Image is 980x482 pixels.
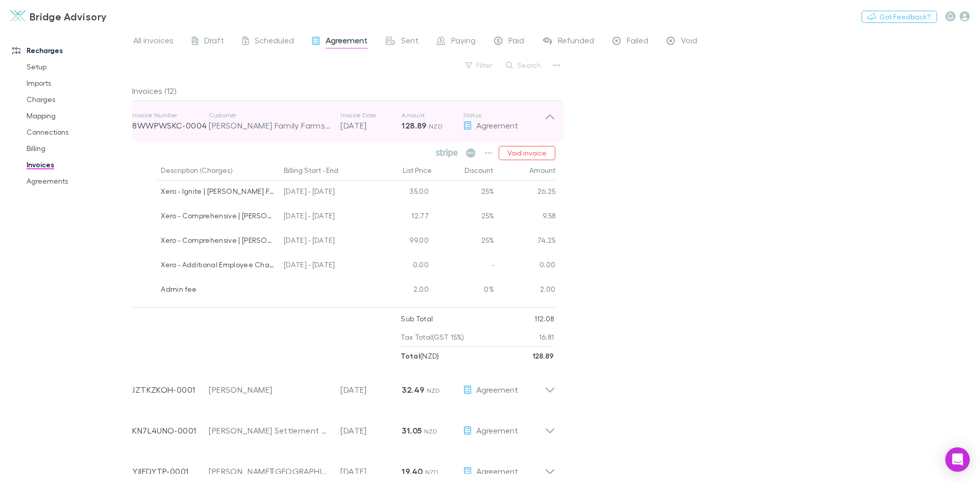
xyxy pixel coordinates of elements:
span: Paid [508,35,524,48]
div: JZTKZKOH-0001[PERSON_NAME][DATE]32.49 NZDAgreement [124,365,563,406]
span: Refunded [558,35,594,48]
span: All invoices [133,35,174,48]
a: Invoices [16,157,138,173]
strong: 128.89 [402,120,426,131]
p: 112.08 [534,310,554,328]
div: [PERSON_NAME] Family Farms Limited [209,119,330,132]
span: NZD [429,122,443,130]
div: 74.25 [494,230,556,254]
div: 25% [433,181,494,205]
p: Status [463,111,545,119]
div: Xero - Comprehensive | [PERSON_NAME] Farming Partnership Limited [161,205,276,226]
button: Search [501,59,547,71]
div: Xero - Ignite | [PERSON_NAME] Family Farms Limited [161,181,276,202]
img: Bridge Advisory's Logo [10,10,26,22]
a: Recharges [2,42,138,59]
div: KN7L4UNO-0001[PERSON_NAME] Settlement Trust[DATE]31.05 NZDAgreement [124,406,563,447]
a: Billing [16,140,138,157]
a: Mapping [16,108,138,124]
div: 2.00 [494,278,556,303]
div: [DATE] - [DATE] [280,254,372,278]
p: 16.81 [539,328,554,346]
p: KN7L4UNO-0001 [132,424,209,437]
p: [DATE] [340,465,402,477]
div: 35.00 [372,181,433,205]
div: 12.77 [372,205,433,230]
div: Xero - Additional Employee Charges | [PERSON_NAME] Farming Partnership Limited [161,254,276,275]
div: Admin fee [161,278,276,300]
p: Invoice Number [132,111,209,119]
span: NZD [427,387,440,394]
button: Filter [460,59,499,71]
a: Agreements [16,173,138,189]
button: Got Feedback? [862,11,937,23]
span: Draft [204,35,224,48]
div: 25% [433,230,494,254]
div: 2.00 [372,278,433,303]
span: Paying [451,35,476,48]
span: Agreement [476,425,518,435]
div: [PERSON_NAME] Settlement Trust [209,424,330,437]
span: Scheduled [255,35,294,48]
div: 0% [433,278,494,303]
p: JZTKZKOH-0001 [132,384,209,396]
a: Bridge Advisory [4,4,113,29]
a: Imports [16,75,138,91]
p: YJIFDYTP-0001 [132,465,209,477]
strong: 19.40 [402,466,423,476]
div: 0.00 [372,254,433,278]
p: [DATE] [340,424,402,437]
p: Sub Total [401,310,433,328]
strong: Total [401,351,420,360]
span: Sent [401,35,419,48]
div: [PERSON_NAME] [209,384,330,396]
p: ( NZD ) [401,347,439,365]
h3: Bridge Advisory [30,10,107,22]
div: - [433,254,494,278]
strong: 128.89 [532,351,554,360]
div: [DATE] - [DATE] [280,181,372,205]
span: Failed [627,35,648,48]
span: Void [681,35,697,48]
p: [DATE] [340,119,402,132]
div: Open Intercom Messenger [945,447,970,472]
span: NZD [424,427,438,435]
span: Agreement [476,120,518,130]
a: Connections [16,124,138,140]
a: Setup [16,59,138,75]
div: 25% [433,205,494,230]
strong: 32.49 [402,385,424,395]
div: Invoice Number8WWPWSKC-0004Customer[PERSON_NAME] Family Farms LimitedInvoice Date[DATE]Amount128.... [124,101,563,142]
p: Amount [402,111,463,119]
span: Agreement [476,466,518,476]
p: Customer [209,111,330,119]
a: Charges [16,91,138,108]
strong: 31.05 [402,425,422,436]
div: [DATE] - [DATE] [280,230,372,254]
p: [DATE] [340,384,402,396]
span: NZD [425,468,439,476]
div: 26.25 [494,181,556,205]
span: Agreement [326,35,367,48]
button: Void invoice [499,146,555,160]
p: Tax Total (GST 15%) [401,328,464,346]
div: [PERSON_NAME][GEOGRAPHIC_DATA] [209,465,330,477]
div: [DATE] - [DATE] [280,205,372,230]
div: 9.58 [494,205,556,230]
span: Agreement [476,385,518,394]
div: 99.00 [372,230,433,254]
p: Invoice Date [340,111,402,119]
p: 8WWPWSKC-0004 [132,119,209,132]
div: Xero - Comprehensive | [PERSON_NAME] Farming Partnership Limited [161,230,276,251]
div: 0.00 [494,254,556,278]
